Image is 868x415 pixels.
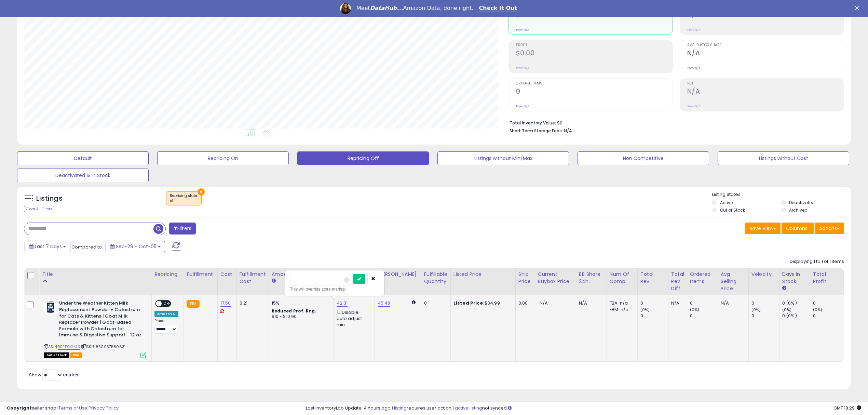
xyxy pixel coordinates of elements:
button: Non Competitive [578,151,709,165]
a: Check It Out [479,5,517,12]
h2: N/A [687,49,844,58]
div: N/A [579,300,601,306]
span: Show: entries [29,372,78,378]
li: $0 [510,118,839,126]
a: 45.48 [378,300,391,307]
div: Ship Price [518,271,532,285]
div: Preset: [154,319,178,334]
div: 0 [813,313,841,319]
div: [PERSON_NAME] [378,271,418,278]
small: Days In Stock. [782,285,786,291]
button: Actions [815,223,844,234]
div: Disable auto adjust min [337,308,369,328]
div: Fulfillable Quantity [424,271,448,285]
button: Columns [782,223,814,234]
small: Prev: N/A [687,28,701,32]
span: | SKU: 850057580631 [81,344,125,349]
div: 0 [751,300,779,306]
div: 15% [272,300,328,306]
div: N/A [671,300,682,306]
div: 0 (0%) [782,300,810,306]
p: Listing States: [712,191,851,198]
div: Title [42,271,149,278]
small: FBA [187,300,199,308]
img: 4154+F8Bm8L._SL40_.jpg [44,300,57,314]
div: 0 [640,300,668,306]
b: Short Term Storage Fees: [510,128,563,134]
div: 6.21 [240,300,263,306]
div: Meet Amazon Data, done right. [356,5,474,12]
div: 0 [751,313,779,319]
span: ROI [687,82,844,85]
small: (0%) [813,307,823,312]
span: Sep-29 - Oct-05 [116,243,157,250]
button: Default [17,151,149,165]
div: seller snap | | [7,405,119,412]
label: Out of Stock [720,207,745,213]
b: Under the Weather Kitten Milk Replacement Powder + Colostrum for Cats & Kittens | Goat Milk Repla... [59,300,142,340]
div: off [170,198,198,203]
small: (0%) [782,307,792,312]
span: Avg. Buybox Share [687,43,844,47]
a: Privacy Policy [89,405,119,411]
span: 2025-10-13 18:29 GMT [833,405,861,411]
span: OFF [162,301,173,307]
div: Days In Stock [782,271,807,285]
button: Repricing On [157,151,289,165]
span: Repricing state : [170,193,198,203]
small: Prev: N/A [516,28,529,32]
small: Prev: N/A [687,104,701,108]
a: 1 active listing [452,405,482,411]
button: Save View [745,223,781,234]
div: Avg Selling Price [721,271,746,292]
h2: $0.00 [516,49,673,58]
button: Sep-29 - Oct-05 [106,241,165,252]
div: 0 [690,300,718,306]
button: Deactivated & In Stock [17,169,149,182]
small: Amazon Fees. [272,278,276,284]
div: 0 [424,300,445,306]
button: × [198,188,205,196]
b: Total Inventory Value: [510,120,556,126]
div: 0 [690,313,718,319]
div: Amazon AI [154,311,178,317]
label: Active [720,200,733,205]
button: Filters [169,223,196,235]
div: Ordered Items [690,271,715,285]
div: Cost [220,271,234,278]
h2: N/A [687,88,844,97]
button: Listings without Cost [718,151,849,165]
div: Fulfillment [187,271,214,278]
div: Total Profit Diff. [844,271,857,292]
small: (0%) [640,307,650,312]
button: Last 7 Days [25,241,70,252]
div: 0 (0%) [782,313,810,319]
div: $34.99 [453,300,510,306]
div: 0 [640,313,668,319]
small: Prev: N/A [687,66,701,70]
div: Clear All Filters [24,206,54,212]
div: Listed Price [453,271,513,278]
div: 0.00 [518,300,530,306]
i: DataHub... [370,5,403,11]
small: Prev: N/A [516,66,529,70]
div: Repricing [154,271,181,278]
div: $10 - $10.90 [272,314,328,320]
span: FBA [70,352,82,358]
span: Columns [786,225,808,232]
img: Profile image for Georgie [340,3,351,14]
a: Terms of Use [58,405,87,411]
div: ASIN: [44,300,146,357]
div: Fulfillment Cost [240,271,266,285]
div: Current Buybox Price [538,271,573,285]
div: Displaying 1 to 1 of 1 items [790,258,844,265]
small: (0%) [690,307,700,312]
b: Listed Price: [453,300,485,306]
b: Reduced Prof. Rng. [272,308,316,314]
strong: Copyright [7,405,32,411]
div: Close [855,6,862,10]
span: Last 7 Days [35,243,62,250]
span: All listings that are currently out of stock and unavailable for purchase on Amazon [44,352,69,358]
div: BB Share 24h. [579,271,604,285]
span: N/A [564,128,572,134]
